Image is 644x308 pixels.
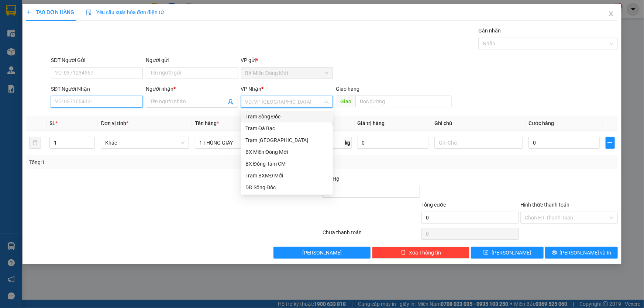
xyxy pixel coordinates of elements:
div: Chưa thanh toán [322,228,421,241]
span: delete [401,250,406,256]
div: BX Miền Đông Mới [245,148,328,156]
div: Trạm Sông Đốc [241,111,333,122]
input: Dọc đường [355,96,452,107]
img: icon [86,10,92,15]
input: 0 [358,137,429,149]
span: Yêu cầu xuất hóa đơn điện tử [86,9,164,15]
span: TẠO ĐƠN HÀNG [26,9,74,15]
div: Trạm Sài Gòn [241,134,333,146]
button: save[PERSON_NAME] [471,247,544,259]
button: printer[PERSON_NAME] và In [545,247,618,259]
span: Giá trị hàng [358,120,385,126]
div: SĐT Người Nhận [51,85,143,93]
div: Trạm Đá Bạc [245,124,328,132]
div: Trạm BXMĐ Mới [245,172,328,180]
span: Cước hàng [528,120,554,126]
span: plus [26,10,31,15]
div: VP gửi [241,56,333,64]
span: save [483,250,489,256]
button: [PERSON_NAME] [273,247,371,259]
span: Tên hàng [195,120,219,126]
span: Tổng cước [421,202,446,208]
div: Trạm Sông Đốc [245,113,328,121]
div: Trạm Đá Bạc [241,122,333,134]
div: BX Đồng Tâm CM [245,160,328,168]
div: Người gửi [146,56,238,64]
span: close [608,11,614,17]
span: user-add [228,99,234,105]
div: Trạm BXMĐ Mới [241,170,333,181]
button: Close [601,4,621,24]
span: SL [49,120,55,126]
label: Hình thức thanh toán [520,202,569,208]
span: kg [344,137,352,149]
div: Tổng: 1 [29,158,249,166]
button: delete [29,137,41,149]
label: Gán nhãn [478,28,501,34]
div: BX Đồng Tâm CM [241,158,333,170]
span: BX Miền Đông Mới [245,68,328,79]
div: DĐ Sông Đốc [241,181,333,193]
div: Trạm [GEOGRAPHIC_DATA] [245,136,328,144]
span: VP Nhận [241,86,262,92]
div: BX Miền Đông Mới [241,146,333,158]
button: plus [606,137,615,149]
div: DĐ Sông Đốc [245,183,328,191]
span: Giao [336,96,355,107]
span: [PERSON_NAME] [492,249,531,257]
div: SĐT Người Gửi [51,56,143,64]
span: Xóa Thông tin [409,249,441,257]
span: [PERSON_NAME] và In [560,249,612,257]
span: printer [552,250,557,256]
input: VD: Bàn, Ghế [195,137,283,149]
button: deleteXóa Thông tin [372,247,469,259]
span: plus [606,140,614,146]
div: Người nhận [146,85,238,93]
span: Khác [105,137,185,148]
span: Giao hàng [336,86,359,92]
span: [PERSON_NAME] [302,249,342,257]
input: Ghi Chú [434,137,523,149]
span: Đơn vị tính [101,120,128,126]
th: Ghi chú [431,116,526,131]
